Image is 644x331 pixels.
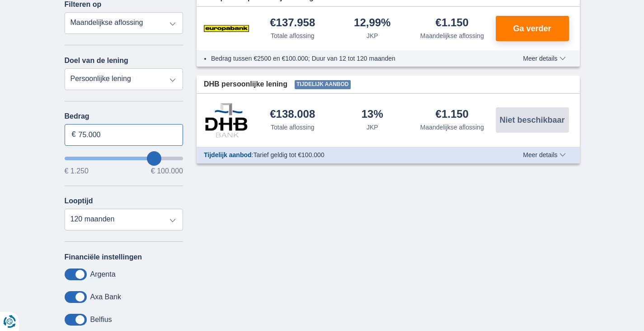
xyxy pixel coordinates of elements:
[420,123,484,132] div: Maandelijkse aflossing
[204,103,249,137] img: product.pl.alt DHB Bank
[211,54,490,63] li: Bedrag tussen €2500 en €100.000; Duur van 12 tot 120 maanden
[496,16,569,41] button: Ga verder
[65,0,102,9] label: Filteren op
[270,17,315,29] div: €137.958
[499,116,564,124] span: Niet beschikbaar
[523,55,565,62] span: Meer details
[253,151,324,158] span: Tarief geldig tot €100.000
[65,253,142,261] label: Financiële instellingen
[72,130,76,140] span: €
[90,316,112,324] label: Belfius
[151,168,183,175] span: € 100.000
[516,151,572,158] button: Meer details
[295,80,351,89] span: Tijdelijk aanbod
[420,31,484,40] div: Maandelijkse aflossing
[367,123,378,132] div: JKP
[436,109,469,121] div: €1.150
[204,151,252,158] span: Tijdelijk aanbod
[204,79,287,90] span: DHB persoonlijke lening
[523,152,565,158] span: Meer details
[271,123,315,132] div: Totale aflossing
[197,150,497,159] div: :
[513,24,551,33] span: Ga verder
[271,31,315,40] div: Totale aflossing
[496,107,569,133] button: Niet beschikbaar
[367,31,378,40] div: JKP
[65,112,183,120] label: Bedrag
[65,157,183,160] input: wantToBorrow
[90,270,116,278] label: Argenta
[362,109,383,121] div: 13%
[516,55,572,62] button: Meer details
[65,197,93,205] label: Looptijd
[65,168,89,175] span: € 1.250
[270,109,315,121] div: €138.008
[65,57,128,65] label: Doel van de lening
[436,17,469,29] div: €1.150
[90,293,121,301] label: Axa Bank
[354,17,390,29] div: 12,99%
[204,17,249,40] img: product.pl.alt Europabank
